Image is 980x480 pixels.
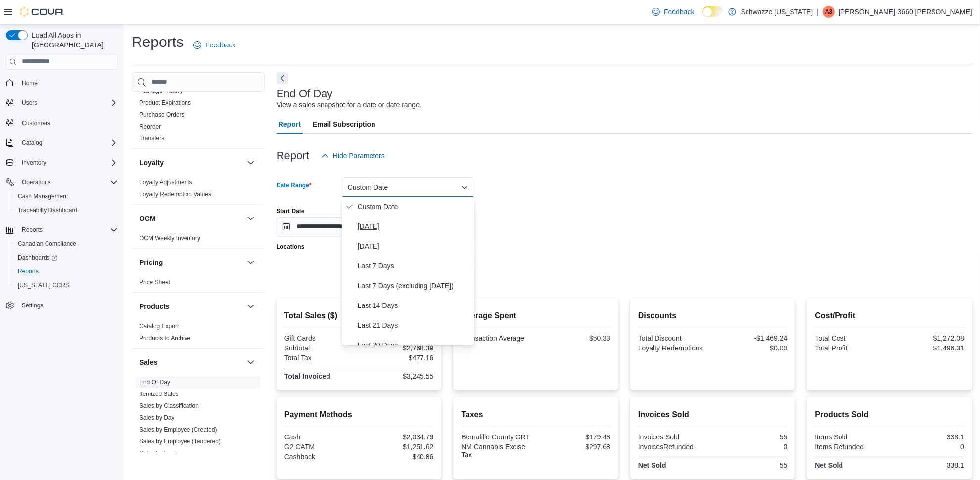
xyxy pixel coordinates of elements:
span: Sales by Employee (Tendered) [140,437,221,445]
span: Inventory [18,157,118,169]
div: $2,034.79 [361,433,434,441]
button: Traceabilty Dashboard [10,203,122,217]
div: OCM [132,232,265,248]
button: Sales [245,356,257,368]
span: Reorder [140,123,161,131]
a: Dashboards [14,252,61,263]
span: Feedback [664,7,694,17]
h1: Reports [132,32,184,52]
span: Reports [22,226,43,234]
span: Home [22,79,38,87]
a: Home [18,77,42,89]
div: -$1,469.24 [715,334,788,342]
button: Reports [10,264,122,278]
a: Sales by Employee (Tendered) [140,438,221,445]
div: $477.16 [361,354,434,362]
a: Loyalty Redemption Values [140,191,211,198]
span: Sales by Classification [140,402,199,410]
span: [DATE] [358,220,470,232]
button: Pricing [245,257,257,268]
span: Dashboards [14,252,118,263]
a: OCM Weekly Inventory [140,235,200,242]
span: Catalog [22,139,42,147]
span: Customers [18,117,118,129]
a: Reports [14,265,43,277]
div: 0 [891,443,964,451]
a: Settings [18,300,47,311]
button: Catalog [2,136,122,150]
div: Products [132,320,265,348]
button: Custom Date [342,177,474,197]
span: Settings [22,302,43,309]
h3: Report [277,150,309,162]
div: Subtotal [284,344,357,352]
span: Sales by Day [140,414,175,422]
span: Last 14 Days [358,300,470,311]
span: Email Subscription [313,114,375,134]
a: Package History [140,87,183,94]
a: Sales by Invoice [140,450,183,457]
span: Inventory [22,159,46,167]
div: Total Cost [815,334,887,342]
h2: Discounts [638,310,788,322]
div: Invoices Sold [638,433,711,441]
button: Pricing [140,258,243,267]
div: Total Profit [815,344,887,352]
span: Report [279,114,301,134]
div: $1,272.08 [891,334,964,342]
div: Total Tax [284,354,357,362]
button: Loyalty [245,157,257,169]
button: Cash Management [10,189,122,203]
div: Cashback [284,453,357,461]
img: Cova [20,7,64,17]
div: 338.1 [891,461,964,469]
div: Items Sold [815,433,887,441]
button: OCM [140,214,243,223]
div: 338.1 [891,433,964,441]
span: Reports [14,265,118,277]
button: Sales [140,357,243,367]
button: OCM [245,213,257,224]
span: Canadian Compliance [18,240,76,248]
strong: Net Sold [638,461,666,469]
span: Users [18,97,118,109]
div: Angelica-3660 Ortiz [823,6,835,18]
div: Cash [284,433,357,441]
div: Items Refunded [815,443,887,451]
span: Operations [18,176,118,188]
span: Reports [18,224,118,236]
div: $1,496.31 [891,344,964,352]
span: Price Sheet [140,278,170,286]
span: Loyalty Adjustments [140,178,192,186]
a: Canadian Compliance [14,238,80,250]
a: Sales by Classification [140,402,199,409]
span: End Of Day [140,378,170,386]
label: Locations [277,243,305,251]
div: Loyalty [132,176,265,204]
span: Canadian Compliance [14,238,118,250]
div: G2 CATM [284,443,357,451]
h3: Sales [140,357,158,367]
div: $50.33 [538,334,610,342]
a: Feedback [189,35,239,55]
h2: Taxes [461,409,610,421]
button: Users [2,96,122,110]
button: Catalog [18,137,46,149]
button: Customers [2,116,122,130]
span: Catalog Export [140,322,179,330]
nav: Complex example [6,72,118,339]
span: Traceabilty Dashboard [14,204,118,216]
button: Operations [18,176,55,188]
button: Reports [18,224,47,236]
a: Product Expirations [140,99,191,106]
a: Purchase Orders [140,111,185,118]
button: Reports [2,223,122,237]
span: Last 21 Days [358,319,470,331]
a: Itemized Sales [140,391,179,397]
span: Feedback [205,40,235,50]
p: Schwazze [US_STATE] [741,6,813,18]
span: Settings [18,299,118,311]
div: 0 [715,443,788,451]
div: $179.48 [538,433,610,441]
h2: Average Spent [461,310,610,322]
